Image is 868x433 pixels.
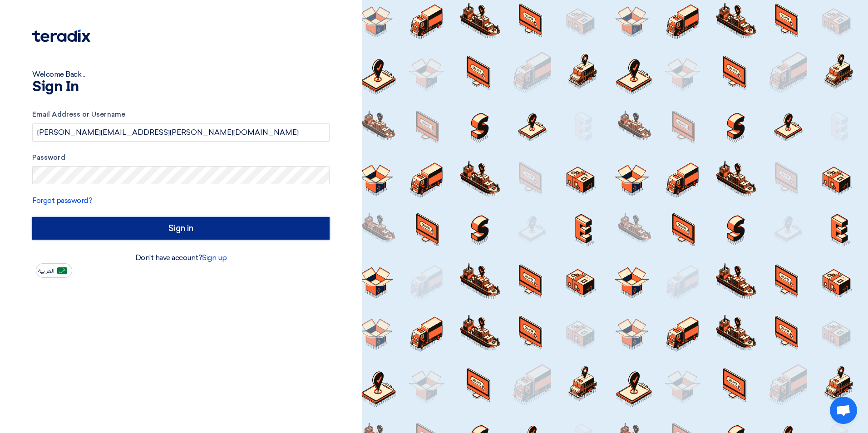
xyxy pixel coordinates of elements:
[32,109,330,120] label: Email Address or Username
[32,123,330,142] input: Enter your business email or username
[830,397,857,424] a: Open chat
[202,253,227,262] a: Sign up
[32,252,330,263] div: Don't have account?
[32,69,330,80] div: Welcome Back ...
[32,80,330,94] h1: Sign In
[38,268,54,274] span: العربية
[32,217,330,240] input: Sign in
[32,30,90,42] img: Teradix logo
[57,267,67,274] img: ar-AR.png
[32,196,92,205] a: Forgot password?
[32,153,330,163] label: Password
[36,263,72,278] button: العربية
